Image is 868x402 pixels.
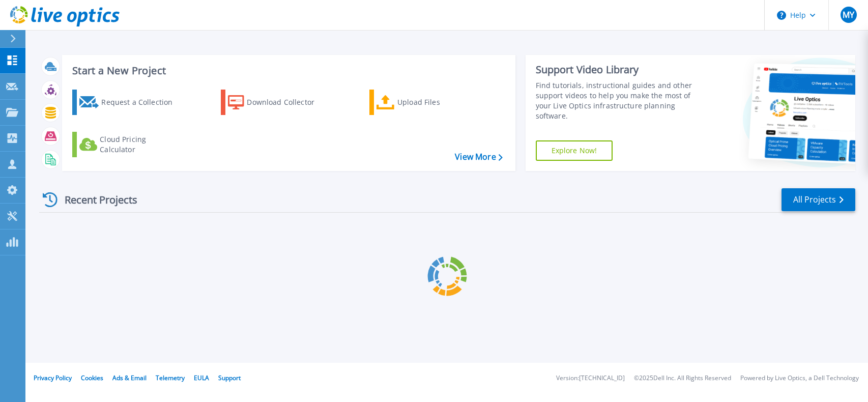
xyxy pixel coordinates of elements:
[556,375,625,382] li: Version: [TECHNICAL_ID]
[34,374,72,382] a: Privacy Policy
[72,65,502,76] h3: Start a New Project
[156,374,185,382] a: Telemetry
[369,90,483,115] a: Upload Files
[72,90,186,115] a: Request a Collection
[218,374,241,382] a: Support
[843,11,854,19] span: MY
[100,134,181,155] div: Cloud Pricing Calculator
[101,92,183,112] div: Request a Collection
[72,132,186,157] a: Cloud Pricing Calculator
[536,140,613,161] a: Explore Now!
[455,152,502,162] a: View More
[740,375,859,382] li: Powered by Live Optics, a Dell Technology
[536,80,703,121] div: Find tutorials, instructional guides and other support videos to help you make the most of your L...
[397,92,479,112] div: Upload Files
[81,374,103,382] a: Cookies
[247,92,328,112] div: Download Collector
[39,187,151,212] div: Recent Projects
[194,374,209,382] a: EULA
[112,374,147,382] a: Ads & Email
[782,188,855,211] a: All Projects
[536,63,703,76] div: Support Video Library
[634,375,731,382] li: © 2025 Dell Inc. All Rights Reserved
[221,90,334,115] a: Download Collector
